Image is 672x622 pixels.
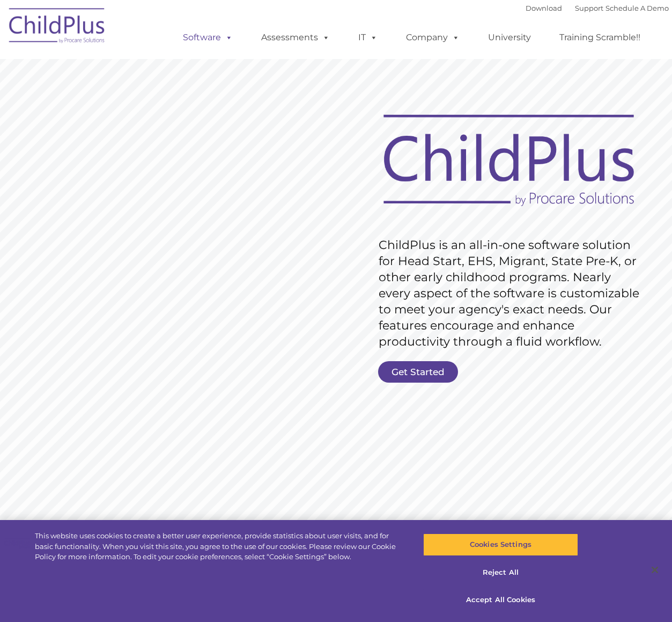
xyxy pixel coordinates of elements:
[605,4,669,12] a: Schedule A Demo
[378,361,458,383] a: Get Started
[423,589,578,611] button: Accept All Cookies
[395,27,470,48] a: Company
[348,27,388,48] a: IT
[172,27,243,48] a: Software
[379,237,645,350] rs-layer: ChildPlus is an all-in-one software solution for Head Start, EHS, Migrant, State Pre-K, or other ...
[575,4,603,12] a: Support
[423,561,578,584] button: Reject All
[423,533,578,556] button: Cookies Settings
[4,1,111,54] img: ChildPlus by Procare Solutions
[250,27,341,48] a: Assessments
[35,531,403,562] div: This website uses cookies to create a better user experience, provide statistics about user visit...
[477,27,542,48] a: University
[526,4,669,12] font: |
[526,4,562,12] a: Download
[549,27,651,48] a: Training Scramble!!
[643,558,667,582] button: Close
